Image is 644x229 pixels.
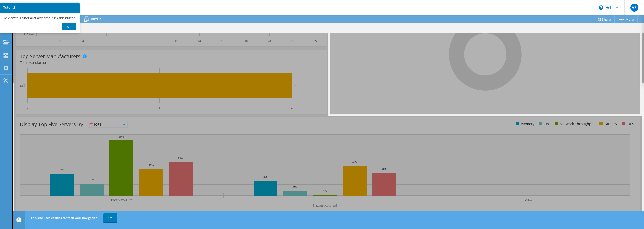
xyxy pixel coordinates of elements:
[599,5,603,10] svg: \n
[31,216,98,220] span: This site uses cookies to track your navigation.
[614,15,638,23] a: More
[594,15,615,23] a: Share
[88,121,127,127] span: IOPS
[103,213,117,222] a: OK
[3,6,76,9] h3: Tutorial
[91,17,102,21] span: Virtual
[62,23,76,30] a: Ok
[3,16,76,20] p: To view this tutorial at any time, click this button.
[630,4,638,12] span: AS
